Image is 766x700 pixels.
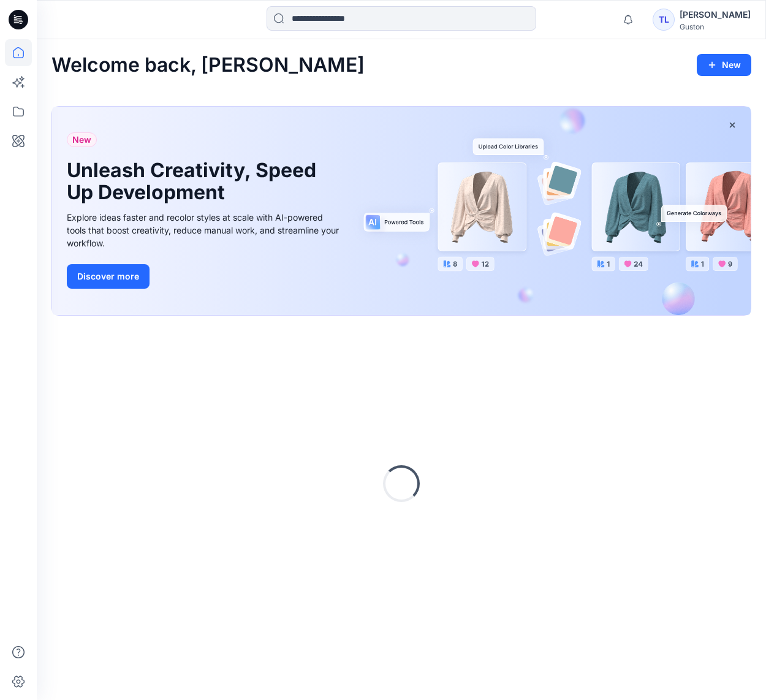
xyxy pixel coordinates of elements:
button: New [697,54,751,76]
div: Explore ideas faster and recolor styles at scale with AI-powered tools that boost creativity, red... [67,211,343,249]
span: New [72,132,91,147]
h2: Welcome back, [PERSON_NAME] [51,54,365,77]
div: [PERSON_NAME] [680,7,751,22]
div: Guston [680,22,751,31]
h1: Unleash Creativity, Speed Up Development [67,159,324,204]
button: Discover more [67,264,150,289]
div: TL [653,9,675,31]
a: Discover more [67,264,343,289]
